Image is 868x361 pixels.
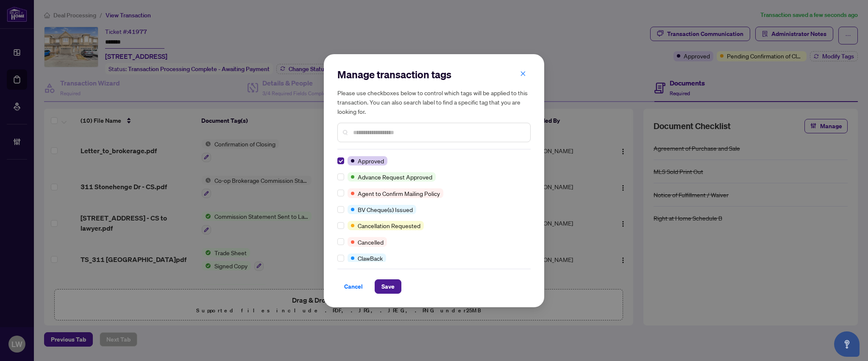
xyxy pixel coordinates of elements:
[358,172,432,182] span: Advance Request Approved
[337,68,531,81] h2: Manage transaction tags
[358,205,413,214] span: BV Cheque(s) Issued
[358,254,383,263] span: ClawBack
[337,279,370,294] button: Cancel
[834,331,860,357] button: Open asap
[520,71,526,77] span: close
[337,88,531,116] h5: Please use checkboxes below to control which tags will be applied to this transaction. You can al...
[358,189,440,198] span: Agent to Confirm Mailing Policy
[358,221,420,230] span: Cancellation Requested
[344,280,363,293] span: Cancel
[358,156,384,165] span: Approved
[381,280,395,293] span: Save
[358,237,384,247] span: Cancelled
[375,279,401,294] button: Save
